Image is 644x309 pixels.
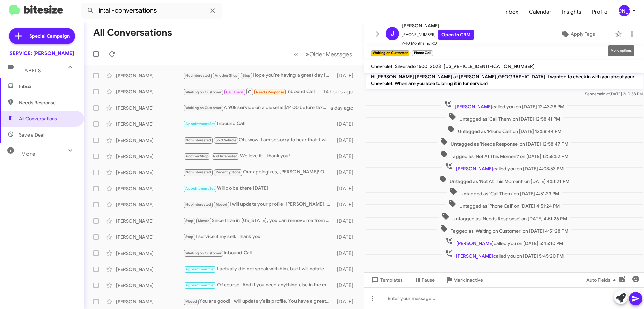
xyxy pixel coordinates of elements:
[499,2,524,22] a: Inbox
[183,120,334,128] div: Inbound Call
[185,251,222,255] span: Waiting on Customer
[371,63,392,69] span: Chevrolet
[116,266,183,273] div: [PERSON_NAME]
[619,5,630,16] div: [PERSON_NAME]
[402,40,474,47] span: 7-10 Months no RO
[440,274,488,286] button: Mark Inactive
[446,200,562,209] span: Untagged as 'Phone Call' on [DATE] 4:51:24 PM
[116,169,183,176] div: [PERSON_NAME]
[557,2,587,22] a: Insights
[183,168,334,176] div: Our apologizes, [PERSON_NAME]! Our scheduling system glitched and unintendedly sent messages that...
[19,83,76,90] span: Inbox
[116,218,183,224] div: [PERSON_NAME]
[185,235,194,239] span: Stop
[294,50,298,59] span: «
[430,63,441,69] span: 2023
[185,283,215,287] span: Appointment Set
[402,30,474,40] span: [PHONE_NUMBER]
[395,63,427,69] span: Silverado 1500
[306,50,309,59] span: »
[447,187,562,197] span: Untagged as 'Call Them' on [DATE] 4:51:23 PM
[213,154,238,158] span: Not Interested
[422,274,435,286] span: Pause
[334,153,359,160] div: [DATE]
[116,250,183,257] div: [PERSON_NAME]
[334,298,359,305] div: [DATE]
[19,115,57,122] span: All Conversations
[185,186,215,191] span: Appointment Set
[183,136,334,144] div: Oh, wow! I am so sorry to hear that. I will update our system.
[439,212,570,222] span: Untagged as 'Needs Response' on [DATE] 4:51:26 PM
[116,201,183,208] div: [PERSON_NAME]
[456,253,493,259] span: [PERSON_NAME]
[185,106,222,110] span: Waiting on Customer
[334,169,359,176] div: [DATE]
[330,105,359,111] div: a day ago
[185,170,211,175] span: Not-Interested
[116,298,183,305] div: [PERSON_NAME]
[334,121,359,127] div: [DATE]
[185,90,222,94] span: Waiting on Customer
[185,138,211,142] span: Not-Interested
[412,50,433,56] small: Phone Call
[116,234,183,240] div: [PERSON_NAME]
[185,202,211,207] span: Not-Interested
[226,90,244,94] span: Call Them
[216,170,241,175] span: Recently Done
[456,166,493,172] span: [PERSON_NAME]
[334,266,359,273] div: [DATE]
[571,28,595,40] span: Apply Tags
[444,63,535,69] span: [US_VEHICLE_IDENTIFICATION_NUMBER]
[581,274,624,286] button: Auto Fields
[441,100,567,110] span: called you on [DATE] 12:43:28 PM
[334,218,359,224] div: [DATE]
[366,71,643,89] p: Hi [PERSON_NAME] [PERSON_NAME] at [PERSON_NAME][GEOGRAPHIC_DATA]. I wanted to check in with you a...
[453,274,483,286] span: Mark Inactive
[446,113,563,122] span: Untagged as 'Call Them' on [DATE] 12:58:41 PM
[183,298,334,305] div: You are good! I will update y'alls profile. You have a great rest of your day and keep enjoying t...
[438,30,474,40] a: Open in CRM
[216,138,236,142] span: Sold Vehicle
[323,88,359,95] div: 14 hours ago
[334,250,359,257] div: [DATE]
[116,282,183,289] div: [PERSON_NAME]
[29,33,70,39] span: Special Campaign
[442,162,566,172] span: called you on [DATE] 4:08:53 PM
[216,202,227,207] span: Moved
[243,73,251,78] span: Stop
[608,45,634,56] div: More options
[116,88,183,95] div: [PERSON_NAME]
[524,2,557,22] span: Calendar
[183,249,334,257] div: Inbound Call
[334,72,359,79] div: [DATE]
[198,219,210,223] span: Moved
[185,267,215,271] span: Appointment Set
[116,185,183,192] div: [PERSON_NAME]
[185,299,197,304] span: Moved
[183,233,334,241] div: I service it my self. Thank you
[587,2,613,22] a: Profile
[183,185,334,192] div: Will do be there [DATE]
[290,47,356,61] nav: Page navigation example
[19,99,76,106] span: Needs Response
[456,240,494,246] span: [PERSON_NAME]
[371,50,409,56] small: Waiting on Customer
[93,27,172,38] h1: All Conversations
[309,51,352,58] span: Older Messages
[585,91,643,96] span: Sender [DATE] 2:10:58 PM
[81,3,222,19] input: Search
[10,50,74,57] div: SERVICE: [PERSON_NAME]
[402,22,474,30] span: [PERSON_NAME]
[391,28,394,39] span: J
[116,137,183,144] div: [PERSON_NAME]
[370,274,403,286] span: Templates
[437,225,571,234] span: Tagged as 'Waiting on Customer' on [DATE] 4:51:28 PM
[183,281,334,289] div: Of course! And if you need anything else in the meantime, feel free to reach out to me on this or...
[364,274,408,286] button: Templates
[116,121,183,127] div: [PERSON_NAME]
[444,125,564,135] span: Untagged as 'Phone Call' on [DATE] 12:58:44 PM
[21,151,35,157] span: More
[586,274,619,286] span: Auto Fields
